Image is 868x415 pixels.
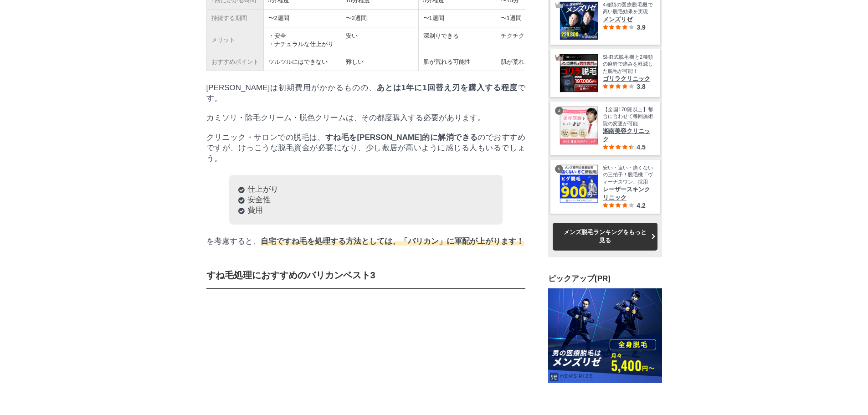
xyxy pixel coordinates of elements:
[637,83,645,90] span: 3.8
[238,195,493,205] li: 安全性
[560,2,598,40] img: オトコの医療脱毛はメンズリゼ
[603,185,653,202] span: レーザースキンクリニック
[637,202,645,209] span: 4.2
[553,223,657,250] a: メンズ脱毛ランキングをもっと見る
[238,205,493,215] li: 費用
[603,164,653,185] span: 安い・速い・痛くないの三拍子！脱毛機「ヴィーナスワン」採用
[263,9,341,27] td: 〜2週間
[325,133,478,142] strong: すね毛を[PERSON_NAME]的に解消できる
[206,9,263,27] td: 持続する期間
[206,132,525,164] p: クリニック・サロンでの脱毛は、 のでおすすめですが、けっこうな脱毛資金が必要になり、少し敷居が高いように感じる人もいるでしょう。
[263,53,341,71] td: ツルツルにはできない
[637,143,645,151] span: 4.5
[418,9,496,27] td: 〜1週間
[637,24,645,31] span: 3.9
[206,113,525,123] p: カミソリ・除毛クリーム・脱色クリームは、その都度購入する必要があります。
[560,54,653,92] a: 免田脱毛は男性専門のゴリラ脱毛 SHR式脱毛機と2種類の麻酔で痛みを軽減した脱毛が可能！ ゴリラクリニック 3.8
[206,53,263,71] td: おすすめポイント
[603,127,653,143] span: 湘南美容クリニック
[341,53,418,71] td: 難しい
[206,236,525,246] p: を考慮すると、
[603,54,653,75] span: SHR式脱毛機と2種類の麻酔で痛みを軽減した脱毛が可能！
[560,164,653,209] a: レーザースキンクリニック 安い・速い・痛くないの三拍子！脱毛機「ヴィーナスワン」採用 レーザースキンクリニック 4.2
[496,53,573,71] td: 肌が荒れる可能性
[341,9,418,27] td: 〜2週間
[560,1,653,40] a: オトコの医療脱毛はメンズリゼ 4種類の医療脱毛機で高い脱毛効果を実現 メンズリゼ 3.9
[603,1,653,15] span: 4種類の医療脱毛機で高い脱毛効果を実現
[603,75,653,83] span: ゴリラクリニック
[261,237,524,246] span: 自宅ですね毛を処理する方法としては、「バリカン」に軍配が上がります！
[206,27,263,53] td: メリット
[418,27,496,53] td: 深剃りできる
[560,106,653,151] a: 湘南美容クリニック 【全国170院以上】都合に合わせて毎回施術院の変更が可能 湘南美容クリニック 4.5
[206,82,525,103] p: [PERSON_NAME]は初期費用がかかるものの、 です。
[263,27,341,53] td: ・安全 ・ナチュラルな仕上がり
[560,54,598,92] img: 免田脱毛は男性専門のゴリラ脱毛
[496,9,573,27] td: 〜1週間
[238,184,493,195] li: 仕上がり
[496,27,573,53] td: チクチクしない
[418,53,496,71] td: 肌が荒れる可能性
[206,270,375,280] strong: すね毛処理におすすめのバリカンベスト3
[560,165,598,203] img: レーザースキンクリニック
[341,27,418,53] td: 安い
[560,107,598,144] img: 湘南美容クリニック
[548,273,662,284] h3: ピックアップ[PR]
[603,106,653,127] span: 【全国170院以上】都合に合わせて毎回施術院の変更が可能
[603,15,653,24] span: メンズリゼ
[377,83,518,92] strong: あとは1年に1回替え刃を購入する程度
